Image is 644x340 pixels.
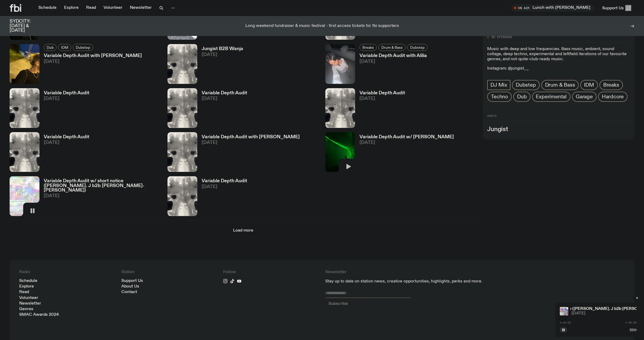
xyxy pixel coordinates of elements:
a: Variable Depth Audit w/ [PERSON_NAME][DATE] [355,135,454,172]
h4: Station [121,270,217,275]
span: [DATE] [359,96,405,101]
h3: Variable Depth Audit [359,91,405,95]
img: A black and white Rorschach [167,176,197,216]
a: Experimental [532,92,570,102]
h3: Variable Depth Audit [202,179,247,183]
span: Drum & Bass [545,82,575,88]
p: Long weekend fundraiser & music festival - first access tickets for fbi supporters [245,24,399,29]
span: Experimental [536,94,567,100]
span: Dubstep [76,46,90,50]
a: Dubstep [512,80,540,90]
a: Genres [19,307,33,311]
span: [DATE] [359,140,454,145]
a: Explore [61,4,82,12]
img: A black and white Rorschach [10,132,39,172]
a: Variable Depth Audit with Alilia[DATE] [355,54,429,84]
span: [DATE] [44,194,161,198]
a: Schedule [35,4,60,12]
a: IDM [58,44,71,51]
span: Dub [517,94,527,100]
a: Variable Depth Audit w/ short notice ([PERSON_NAME]. J b2b [PERSON_NAME]-[PERSON_NAME])[DATE] [39,179,161,216]
span: [DATE] [202,52,243,57]
img: A black and white Rorschach [167,88,197,128]
a: Schedule [19,279,37,283]
span: Breaks [362,46,374,50]
span: Drum & Bass [381,46,403,50]
p: Stay up to date on station news, creative opportunities, highlights, perks and more. [325,279,523,284]
a: SMAC Awards 2024 [19,313,59,317]
img: A black and white Rorschach [167,132,197,172]
h3: Variable Depth Audit [202,91,247,95]
span: 1:59:59 [625,321,637,324]
span: [DATE] [44,96,89,101]
a: Contact [121,290,137,294]
a: Variable Depth Audit[DATE] [39,135,89,172]
span: [DATE] [571,311,637,315]
a: DJ Mix [487,80,510,90]
span: IDM [61,46,68,50]
span: Garage [576,94,593,100]
a: Garage [572,92,597,102]
img: A black and white Rorschach [167,44,197,84]
button: Load more [230,227,257,234]
a: Dubstep [73,44,93,51]
a: Variable Depth Audit with [PERSON_NAME][DATE] [39,54,142,84]
span: 0:03:01 [560,321,571,324]
span: Hardcore [602,94,624,100]
a: Volunteer [19,296,38,300]
a: Read [19,290,29,294]
a: Breaks [599,80,623,90]
h4: Follow [223,270,319,275]
a: Techno [487,92,512,102]
h4: Newsletter [325,270,523,275]
a: Variable Depth Audit[DATE] [39,91,89,128]
a: Drum & Bass [541,80,579,90]
h3: Variable Depth Audit with [PERSON_NAME] [202,135,300,139]
p: Music with deep and low frequencies. Bass music, ambient, sound collage, deep techno, experimenta... [487,47,630,62]
a: Read [83,4,99,12]
span: 85 episodes [491,36,512,39]
a: Breaks [359,44,377,51]
span: Techno [491,94,508,100]
p: Instagram: @jungist__ [487,66,630,71]
a: Newsletter [127,4,155,12]
span: [DATE] [44,140,89,145]
a: Dubstep [407,44,427,51]
span: [DATE] [44,59,142,64]
span: IDM [584,82,594,88]
a: Variable Depth Audit with [PERSON_NAME][DATE] [197,135,300,172]
span: Dubstep [410,46,425,50]
span: Dub [47,46,54,50]
span: Support Us [602,6,624,10]
h3: Variable Depth Audit [44,91,89,95]
a: Dub [44,44,57,51]
span: [DATE] [202,185,247,189]
h3: Jungist [487,127,630,132]
a: About Us [121,285,139,289]
h3: Variable Depth Audit w/ short notice ([PERSON_NAME]. J b2b [PERSON_NAME]-[PERSON_NAME]) [44,179,161,192]
h3: Variable Depth Audit with [PERSON_NAME] [44,54,142,58]
span: DJ Mix [490,82,507,88]
h3: SYDCITY: [DATE] & [DATE] [10,19,44,33]
a: Jungist B2B Wanja[DATE] [197,47,243,84]
span: Breaks [603,82,619,88]
h2: Hosts [487,115,630,121]
a: Explore [19,285,34,289]
a: Dub [513,92,530,102]
a: Variable Depth Audit[DATE] [197,179,247,216]
a: IDM [580,80,598,90]
span: [DATE] [202,140,300,145]
a: Newsletter [19,302,41,306]
a: Hardcore [598,92,627,102]
button: Subscribe [325,300,351,307]
h3: Jungist B2B Wanja [202,47,243,51]
button: On AirLunch with [PERSON_NAME] [511,4,595,12]
a: Volunteer [100,4,126,12]
h3: Variable Depth Audit with Alilia [359,54,429,58]
h3: Variable Depth Audit [44,135,89,139]
a: Support Us [121,279,143,283]
button: Support Us [599,4,634,12]
img: A black and white Rorschach [325,88,355,128]
a: Drum & Bass [378,44,406,51]
span: Dubstep [516,82,536,88]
